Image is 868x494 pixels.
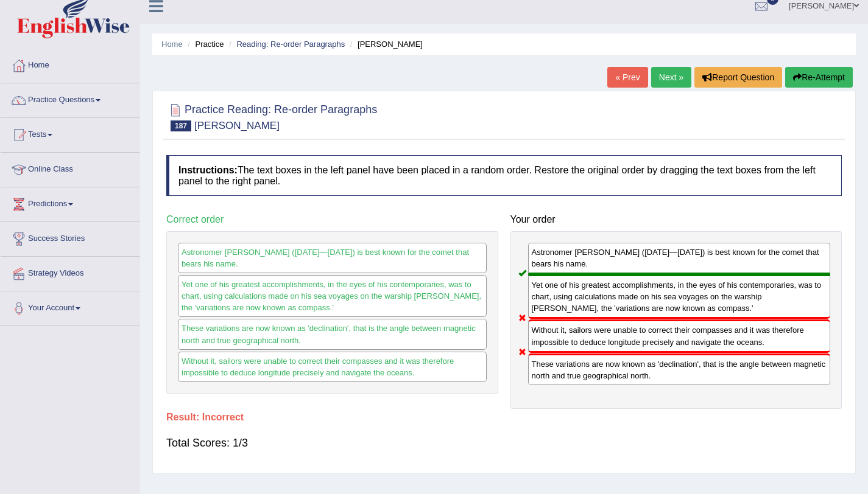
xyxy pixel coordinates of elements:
[161,40,183,49] a: Home
[178,243,487,273] div: Astronomer [PERSON_NAME] ([DATE]—[DATE]) is best known for the comet that bears his name.
[1,222,139,252] a: Success Stories
[1,83,139,114] a: Practice Questions
[347,38,423,50] li: [PERSON_NAME]
[194,120,280,131] small: [PERSON_NAME]
[528,274,831,319] div: Yet one of his greatest accomplishments, in the eyes of his contemporaries, was to chart, using c...
[1,49,139,79] a: Home
[1,257,139,287] a: Strategy Videos
[185,38,224,50] li: Practice
[607,67,647,88] a: « Prev
[528,319,831,352] div: Without it, sailors were unable to correct their compasses and it was therefore impossible to ded...
[528,353,831,385] div: These variations are now known as 'declination', that is the angle between magnetic north and tru...
[785,67,853,88] button: Re-Attempt
[178,165,238,175] b: Instructions:
[694,67,782,88] button: Report Question
[236,40,345,49] a: Reading: Re-order Paragraphs
[1,187,139,218] a: Predictions
[166,155,842,196] h4: The text boxes in the left panel have been placed in a random order. Restore the original order b...
[528,243,831,274] div: Astronomer [PERSON_NAME] ([DATE]—[DATE]) is best known for the comet that bears his name.
[1,291,139,322] a: Your Account
[171,120,191,131] span: 187
[510,214,842,225] h4: Your order
[1,153,139,183] a: Online Class
[166,101,377,131] h2: Practice Reading: Re-order Paragraphs
[166,412,842,423] h4: Result:
[166,428,842,457] div: Total Scores: 1/3
[651,67,691,88] a: Next »
[178,319,487,349] div: These variations are now known as 'declination', that is the angle between magnetic north and tru...
[1,118,139,148] a: Tests
[178,275,487,317] div: Yet one of his greatest accomplishments, in the eyes of his contemporaries, was to chart, using c...
[178,352,487,382] div: Without it, sailors were unable to correct their compasses and it was therefore impossible to ded...
[166,214,498,225] h4: Correct order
